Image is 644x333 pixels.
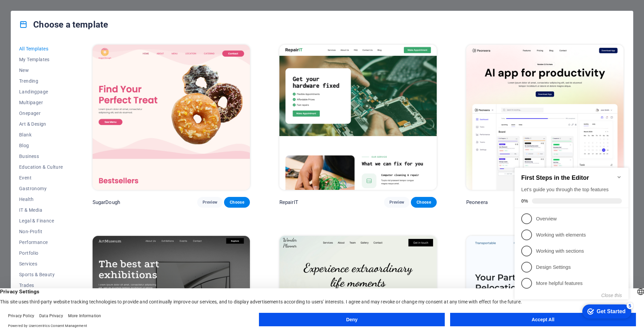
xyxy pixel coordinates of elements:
[3,52,117,68] li: Overview
[411,197,436,208] button: Choose
[105,15,110,21] div: Minimize checklist
[19,215,63,226] button: Legal & Finance
[9,27,110,34] div: Let's guide you through the top features
[24,56,105,64] p: Overview
[93,199,120,206] p: SugarDough
[93,45,250,190] img: SugarDough
[115,143,121,150] div: 5
[19,65,63,76] button: New
[90,134,110,139] button: Close this
[19,108,63,119] button: Onepager
[70,145,119,160] div: Get Started 5 items remaining, 0% complete
[19,226,63,237] button: Non-Profit
[19,248,63,258] button: Portfolio
[384,197,410,208] button: Preview
[19,197,63,202] span: Health
[19,229,63,234] span: Non-Profit
[19,86,63,97] button: Landingpage
[229,200,244,205] span: Choose
[466,45,624,190] img: Peoneera
[19,89,63,94] span: Landingpage
[24,73,105,80] p: Working with elements
[19,186,63,191] span: Gastronomy
[3,100,117,116] li: Design Settings
[19,143,63,148] span: Blog
[19,78,63,84] span: Trending
[19,121,63,127] span: Art & Design
[24,121,105,128] p: More helpful features
[389,200,404,205] span: Preview
[19,129,63,140] button: Blank
[19,140,63,151] button: Blog
[19,218,63,223] span: Legal & Finance
[197,197,223,208] button: Preview
[19,269,63,280] button: Sports & Beauty
[19,46,63,51] span: All Templates
[19,19,108,30] h4: Choose a template
[19,183,63,194] button: Gastronomy
[19,132,63,137] span: Blank
[19,194,63,205] button: Health
[279,45,437,190] img: RepairIT
[24,105,105,112] p: Design Settings
[19,162,63,172] button: Education & Culture
[466,199,488,206] p: Peoneera
[24,89,105,96] p: Working with sections
[19,68,63,73] span: New
[3,116,117,132] li: More helpful features
[9,15,110,23] h2: First Steps in the Editor
[19,205,63,215] button: IT & Media
[279,199,298,206] p: RepairIT
[19,119,63,129] button: Art & Design
[19,283,63,288] span: Trades
[19,100,63,105] span: Multipager
[19,164,63,170] span: Education & Culture
[19,97,63,108] button: Multipager
[224,197,250,208] button: Choose
[19,76,63,86] button: Trending
[9,39,20,45] span: 0%
[203,200,217,205] span: Preview
[19,207,63,213] span: IT & Media
[19,240,63,245] span: Performance
[416,200,431,205] span: Choose
[19,175,63,180] span: Event
[19,280,63,291] button: Trades
[3,84,117,100] li: Working with sections
[19,154,63,159] span: Business
[19,57,63,62] span: My Templates
[19,250,63,256] span: Portfolio
[19,43,63,54] button: All Templates
[3,68,117,84] li: Working with elements
[85,150,114,156] div: Get Started
[19,237,63,248] button: Performance
[19,151,63,162] button: Business
[19,172,63,183] button: Event
[19,272,63,277] span: Sports & Beauty
[19,261,63,266] span: Services
[19,258,63,269] button: Services
[19,54,63,65] button: My Templates
[19,111,63,116] span: Onepager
